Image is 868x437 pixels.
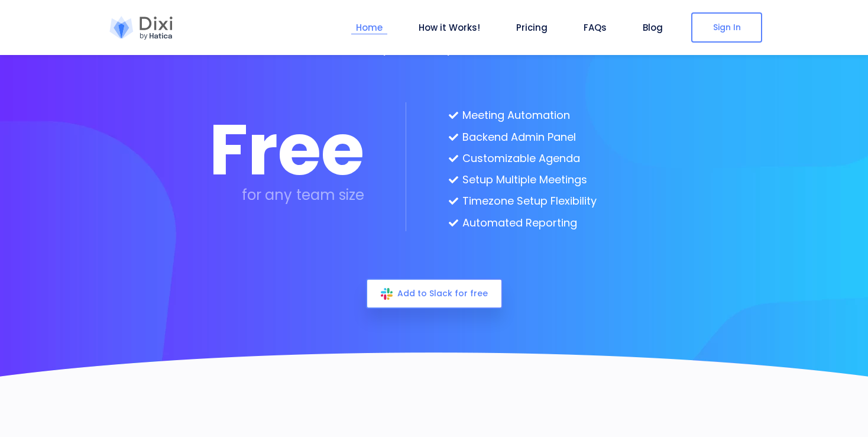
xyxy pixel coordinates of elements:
li: Automated Reporting [449,215,597,231]
li: Timezone Setup Flexibility [449,193,597,209]
li: Customizable Agenda [449,150,597,167]
a: Blog [638,21,668,34]
h6: for any team size [209,188,364,202]
li: Backend Admin Panel [449,129,597,145]
a: FAQs [579,21,611,34]
a: Sign In [691,12,762,43]
h6: Dixi is the perfect tool to automate regular & on demand meetings and run them asynchronously on ... [209,31,659,55]
li: Meeting Automation [449,107,597,124]
a: Add to Slack for free [366,279,503,309]
a: How it Works! [414,21,485,34]
img: slack-icon [381,288,393,300]
span: Add to Slack for free [397,287,488,299]
li: Setup Multiple Meetings [449,171,597,188]
a: Home [351,21,387,34]
h3: Free [209,123,364,176]
a: Pricing [511,21,552,34]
